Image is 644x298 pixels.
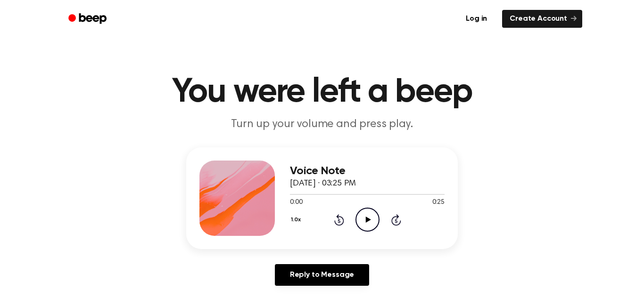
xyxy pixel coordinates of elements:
[275,264,369,286] a: Reply to Message
[432,198,445,208] span: 0:25
[502,10,582,28] a: Create Account
[290,179,356,188] span: [DATE] · 03:25 PM
[290,165,445,177] h3: Voice Note
[81,75,563,109] h1: You were left a beep
[456,8,496,30] a: Log in
[141,117,503,132] p: Turn up your volume and press play.
[290,198,302,208] span: 0:00
[62,10,115,28] a: Beep
[290,212,304,228] button: 1.0x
